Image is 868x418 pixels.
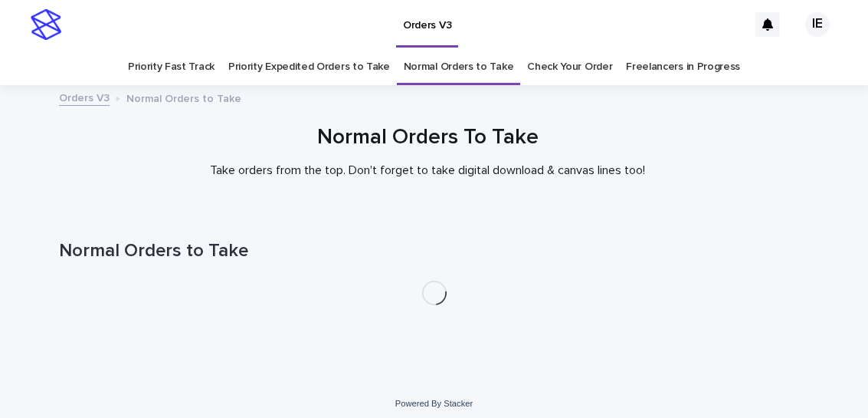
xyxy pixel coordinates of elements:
[59,88,110,106] a: Orders V3
[527,49,612,85] a: Check Your Order
[395,399,473,408] a: Powered By Stacker
[31,9,61,40] img: stacker-logo-s-only.png
[52,125,803,151] h1: Normal Orders To Take
[626,49,740,85] a: Freelancers in Progress
[126,89,241,106] p: Normal Orders to Take
[404,49,514,85] a: Normal Orders to Take
[128,49,215,85] a: Priority Fast Track
[228,49,390,85] a: Priority Expedited Orders to Take
[805,12,830,37] div: IE
[59,240,810,262] h1: Normal Orders to Take
[121,163,734,178] p: Take orders from the top. Don't forget to take digital download & canvas lines too!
